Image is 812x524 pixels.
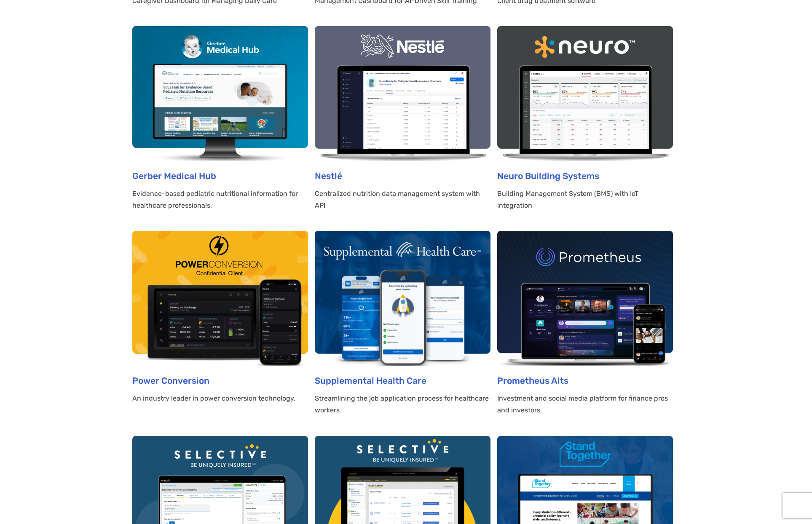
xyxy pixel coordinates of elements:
[2,118,8,124] input: Subscribe to UX Team newsletter.
[497,171,599,181] a: Neuro Building Systems
[132,393,308,404] p: An industry leader in power conversion technology.
[497,393,673,416] p: Investment and social media platform for finance pros and investors.
[315,188,490,211] p: Centralized nutrition data management system with API
[132,375,209,386] a: Power Conversion
[497,188,673,211] p: Building Management System (BMS) with IoT integration​
[132,171,216,181] a: Gerber Medical Hub
[11,117,328,125] span: Subscribe to UX Team newsletter.
[132,26,308,161] img: Gerber Portfolio on computer screen
[315,231,490,366] img: Supplemental Health Care asked us to redesign their job application to improve the user experienc...
[315,171,342,181] a: Nestlé
[315,26,490,161] img: Nestle Nutrition Data Management System displays an example of a product and its nutrient values ...
[497,26,673,161] img: Building management system software with IoT integration
[497,375,568,386] a: Prometheus Alts
[315,375,426,386] a: Supplemental Health Care
[315,393,490,416] p: Streamlining the job application process for healthcare workers
[132,188,308,211] p: Evidence-based pediatric nutritional information for healthcare professionals.
[166,0,196,8] span: Last Name
[497,231,673,366] img: Prometheus Alts
[132,231,308,366] img: Power Conversion Confidential Client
